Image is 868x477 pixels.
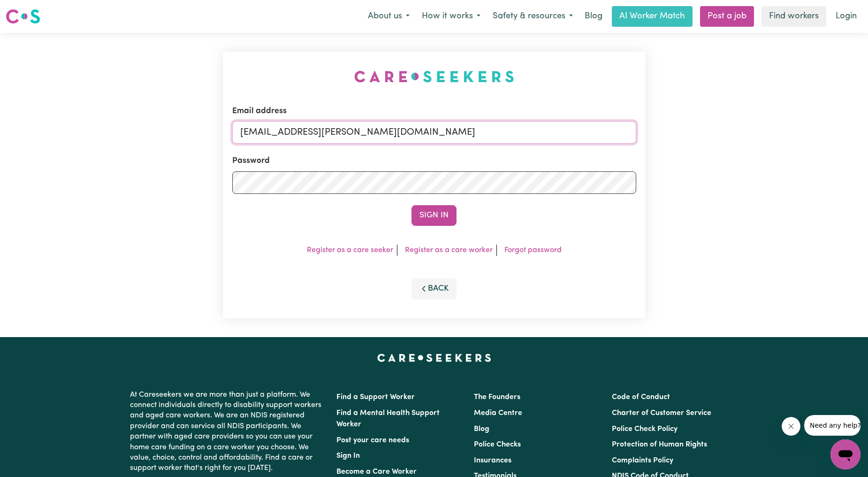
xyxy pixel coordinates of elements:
button: Back [411,278,457,299]
a: Media Centre [474,409,522,417]
button: How it works [416,7,487,26]
a: Register as a care worker [405,246,493,254]
a: Blog [579,6,608,27]
a: Code of Conduct [612,393,670,401]
a: Post a job [700,6,754,27]
a: The Founders [474,393,520,401]
a: Forgot password [504,246,562,254]
a: Careseekers home page [377,354,491,362]
label: Email address [232,105,287,117]
a: Post your care needs [336,437,409,444]
button: About us [362,7,416,26]
a: Become a Care Worker [336,468,417,476]
a: Police Check Policy [612,425,678,433]
iframe: Message from company [804,415,860,436]
label: Password [232,155,270,167]
a: Complaints Policy [612,457,673,464]
a: Insurances [474,457,511,464]
a: Find workers [761,6,826,27]
button: Sign In [411,205,457,226]
span: Need any help? [6,7,57,14]
a: Sign In [336,452,360,460]
a: Find a Support Worker [336,393,415,401]
a: Protection of Human Rights [612,441,707,448]
a: Register as a care seeker [307,246,393,254]
a: Careseekers logo [6,6,40,27]
a: Find a Mental Health Support Worker [336,409,440,428]
iframe: Button to launch messaging window [830,439,860,469]
button: Safety & resources [487,7,579,26]
input: Email address [232,121,636,144]
a: AI Worker Match [612,6,693,27]
img: Careseekers logo [6,8,40,25]
a: Charter of Customer Service [612,409,711,417]
iframe: Close message [782,417,800,436]
a: Blog [474,425,489,433]
a: Login [830,6,862,27]
a: Police Checks [474,441,521,448]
